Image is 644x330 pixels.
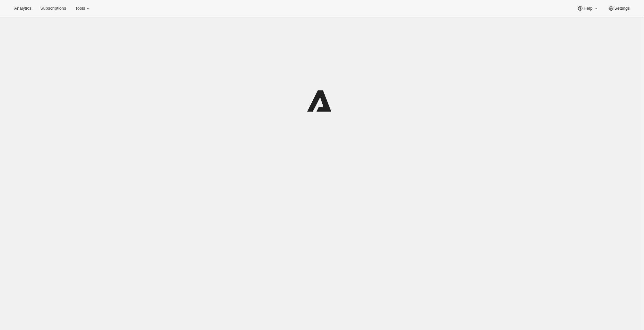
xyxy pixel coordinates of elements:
[583,6,592,11] span: Help
[36,4,70,13] button: Subscriptions
[614,6,630,11] span: Settings
[573,4,602,13] button: Help
[40,6,66,11] span: Subscriptions
[71,4,95,13] button: Tools
[75,6,85,11] span: Tools
[604,4,634,13] button: Settings
[14,6,31,11] span: Analytics
[10,4,35,13] button: Analytics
